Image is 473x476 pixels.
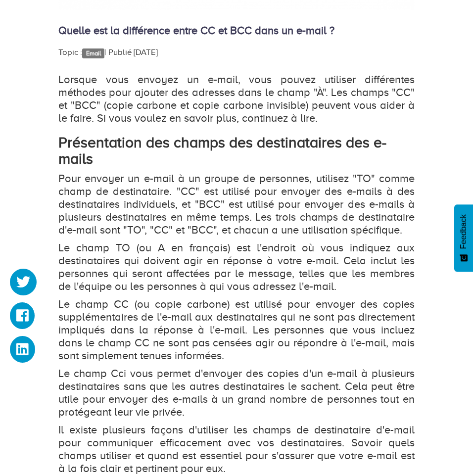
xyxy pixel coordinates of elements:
p: Le champ Cci vous permet d'envoyer des copies d'un e-mail à plusieurs destinataires sans que les ... [58,367,415,419]
a: Email [82,48,104,58]
strong: Présentation des champs des destinataires des e-mails [58,134,386,167]
p: Le champ CC (ou copie carbone) est utilisé pour envoyer des copies supplémentaires de l'e-mail au... [58,298,415,362]
p: Il existe plusieurs façons d'utiliser les champs de destinataire d'e-mail pour communiquer effica... [58,424,415,475]
span: Topic : | [58,48,106,57]
p: Le champ TO (ou A en français) est l'endroit où vous indiquez aux destinataires qui doivent agir ... [58,241,415,293]
button: Feedback - Afficher l’enquête [454,204,473,272]
h4: Quelle est la différence entre CC et BCC dans un e-mail ? [58,25,415,37]
span: Publié [DATE] [108,48,158,57]
p: Pour envoyer un e-mail à un groupe de personnes, utilisez "TO" comme champ de destinataire. "CC" ... [58,172,415,237]
p: Lorsque vous envoyez un e-mail, vous pouvez utiliser différentes méthodes pour ajouter des adress... [58,73,415,125]
span: Feedback [459,214,468,249]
